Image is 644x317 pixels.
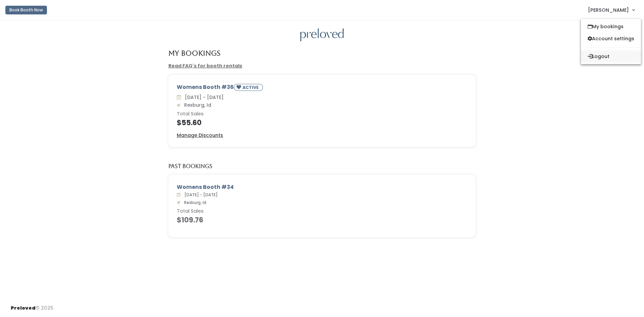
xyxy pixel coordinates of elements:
[588,6,629,14] span: [PERSON_NAME]
[168,163,212,169] h5: Past Bookings
[243,85,260,90] small: ACTIVE
[182,192,218,198] span: [DATE] - [DATE]
[177,132,223,139] a: Manage Discounts
[177,209,467,214] h6: Total Sales
[11,305,36,311] span: Preloved
[5,6,47,14] button: Book Booth Now
[168,62,242,69] a: Read FAQ's for booth rentals
[168,49,220,57] h4: My Bookings
[177,119,467,126] h4: $55.60
[5,3,47,17] a: Book Booth Now
[181,102,211,108] span: Rexburg, Id
[581,50,641,62] button: Logout
[300,29,344,42] img: preloved logo
[177,183,467,191] div: Womens Booth #34
[181,200,206,205] span: Rexburg, Id
[177,111,467,117] h6: Total Sales
[581,20,641,33] a: My bookings
[581,33,641,45] a: Account settings
[177,216,467,224] h4: $109.76
[11,299,53,312] div: © 2025
[177,132,223,139] u: Manage Discounts
[581,3,641,17] a: [PERSON_NAME]
[177,83,467,94] div: Womens Booth #36
[182,94,224,101] span: [DATE] - [DATE]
